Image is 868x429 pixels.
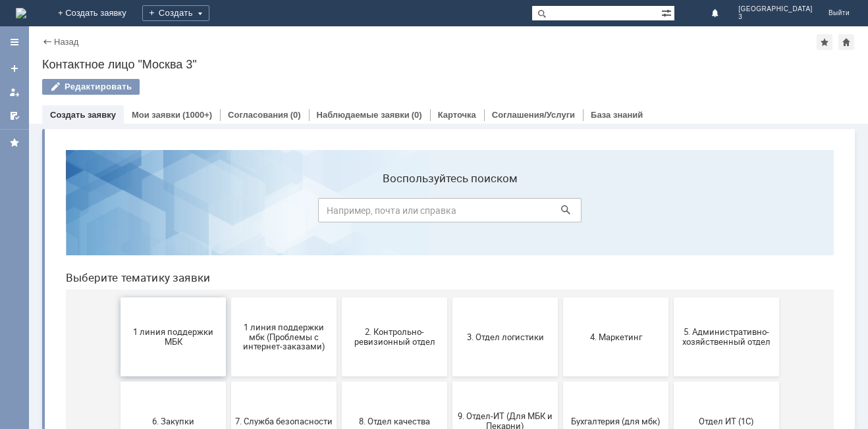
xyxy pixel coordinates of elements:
[142,5,209,21] div: Создать
[54,37,78,47] a: Назад
[16,8,26,18] img: logo
[176,326,281,405] button: Отдел-ИТ (Офис)
[817,34,832,50] div: Добавить в избранное
[508,158,613,237] button: 4. Маркетинг
[512,356,609,376] span: Это соглашение не активно!
[65,326,171,405] button: Отдел-ИТ (Битрикс24 и CRM)
[286,158,392,237] button: 2. Контрольно-ревизионный отдел
[286,326,392,405] button: Финансовый отдел
[622,276,720,286] span: Отдел ИТ (1С)
[263,59,526,83] input: Например, почта или справка
[4,105,25,126] a: Мои согласования
[69,356,167,376] span: Отдел-ИТ (Битрикс24 и CRM)
[16,8,26,18] a: Перейти на домашнюю страницу
[317,110,410,120] a: Наблюдаемые заявки
[508,326,613,405] button: Это соглашение не активно!
[176,242,281,321] button: 7. Служба безопасности
[176,158,281,237] button: 1 линия поддержки мбк (Проблемы с интернет-заказами)
[65,242,171,321] button: 6. Закупки
[180,361,277,370] span: Отдел-ИТ (Офис)
[397,158,502,237] button: 3. Отдел логистики
[492,110,575,120] a: Соглашения/Услуги
[401,192,499,202] span: 3. Отдел логистики
[512,276,609,286] span: Бухгалтерия (для мбк)
[4,58,25,79] a: Создать заявку
[65,158,171,237] button: 1 линия поддержки МБК
[618,242,724,321] button: Отдел ИТ (1С)
[401,361,499,370] span: Франчайзинг
[738,13,813,21] span: 3
[401,272,499,291] span: 9. Отдел-ИТ (Для МБК и Пекарни)
[228,110,288,120] a: Согласования
[69,276,167,286] span: 6. Закупки
[412,110,422,120] div: (0)
[290,110,301,120] div: (0)
[618,326,724,405] button: [PERSON_NAME]. Услуги ИТ для МБК (оформляет L1)
[397,326,502,405] button: Франчайзинг
[290,361,388,370] span: Финансовый отдел
[290,188,388,207] span: 2. Контрольно-ревизионный отдел
[438,110,476,120] a: Карточка
[180,276,277,286] span: 7. Служба безопасности
[622,188,720,207] span: 5. Административно-хозяйственный отдел
[838,34,854,50] div: Сделать домашней страницей
[182,110,212,120] div: (1000+)
[618,158,724,237] button: 5. Административно-хозяйственный отдел
[397,242,502,321] button: 9. Отдел-ИТ (Для МБК и Пекарни)
[286,242,392,321] button: 8. Отдел качества
[4,82,25,103] a: Мои заявки
[50,110,116,120] a: Создать заявку
[512,192,609,202] span: 4. Маркетинг
[132,110,180,120] a: Мои заявки
[661,6,674,18] span: Расширенный поиск
[738,5,813,13] span: [GEOGRAPHIC_DATA]
[180,182,277,212] span: 1 линия поддержки мбк (Проблемы с интернет-заказами)
[591,110,643,120] a: База знаний
[508,242,613,321] button: Бухгалтерия (для мбк)
[69,188,167,207] span: 1 линия поддержки МБК
[42,58,855,71] div: Контактное лицо "Москва 3"
[290,276,388,286] span: 8. Отдел качества
[11,132,778,145] header: Выберите тематику заявки
[622,351,720,380] span: [PERSON_NAME]. Услуги ИТ для МБК (оформляет L1)
[263,32,526,45] label: Воспользуйтесь поиском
